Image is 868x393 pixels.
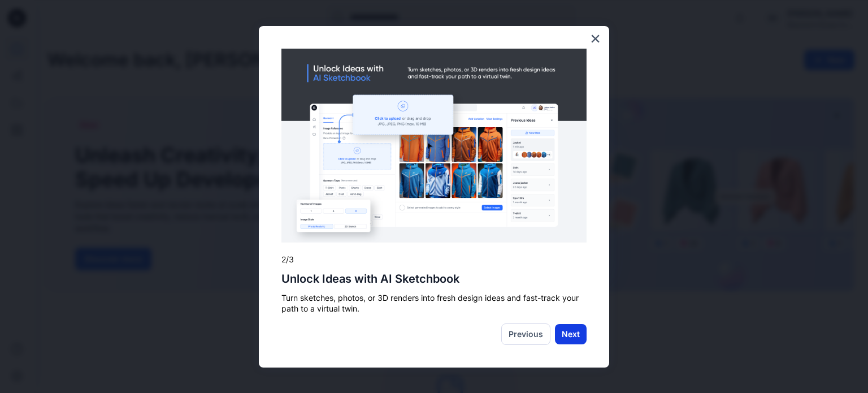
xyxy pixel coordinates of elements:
[501,323,550,345] button: Previous
[590,29,601,47] button: Close
[555,324,587,344] button: Next
[281,254,587,265] p: 2/3
[281,272,587,286] h2: Unlock Ideas with AI Sketchbook
[281,292,587,314] p: Turn sketches, photos, or 3D renders into fresh design ideas and fast-track your path to a virtua...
